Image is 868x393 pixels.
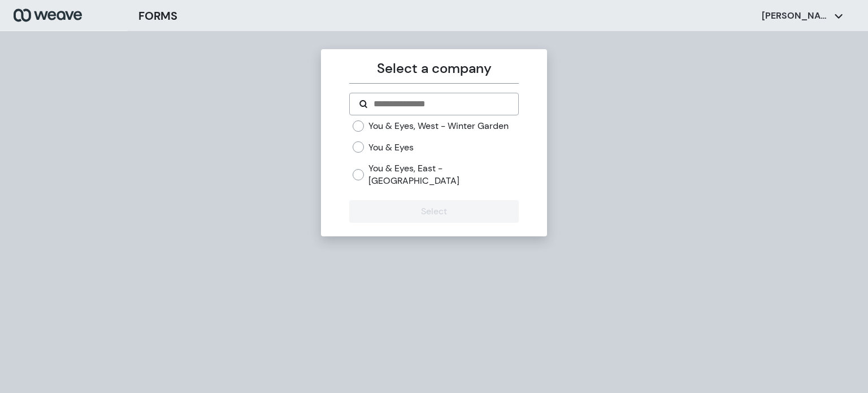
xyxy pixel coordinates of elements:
[138,7,177,24] h3: FORMS
[368,162,518,187] label: You & Eyes, East - [GEOGRAPHIC_DATA]
[349,58,518,79] p: Select a company
[368,120,509,132] label: You & Eyes, West - Winter Garden
[762,10,830,22] p: [PERSON_NAME]
[368,141,414,154] label: You & Eyes
[372,97,509,111] input: Search
[349,200,518,223] button: Select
